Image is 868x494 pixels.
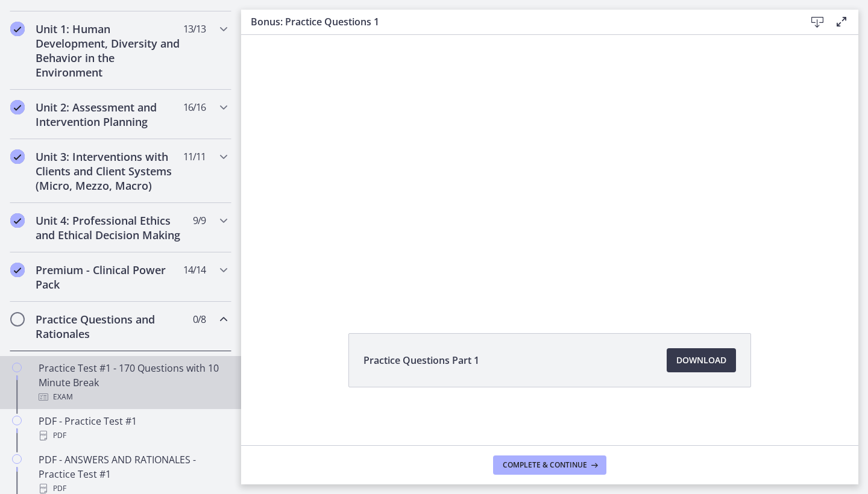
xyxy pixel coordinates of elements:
[676,353,726,367] span: Download
[183,263,206,277] span: 14 / 14
[10,263,25,277] i: Completed
[251,14,786,29] h3: Bonus: Practice Questions 1
[503,460,587,470] span: Complete & continue
[667,348,736,372] a: Download
[183,22,206,36] span: 13 / 13
[10,149,25,164] i: Completed
[39,361,227,404] div: Practice Test #1 - 170 Questions with 10 Minute Break
[493,455,606,475] button: Complete & continue
[183,149,206,164] span: 11 / 11
[39,428,227,443] div: PDF
[193,312,206,327] span: 0 / 8
[552,13,586,47] button: Click for sound
[36,213,183,242] h2: Unit 4: Professional Ethics and Ethical Decision Making
[36,263,183,292] h2: Premium - Clinical Power Pack
[10,100,25,114] i: Completed
[36,100,183,129] h2: Unit 2: Assessment and Intervention Planning
[10,22,25,36] i: Completed
[39,414,227,443] div: PDF - Practice Test #1
[193,213,206,228] span: 9 / 9
[36,312,183,341] h2: Practice Questions and Rationales
[36,22,183,80] h2: Unit 1: Human Development, Diversity and Behavior in the Environment
[36,149,183,193] h2: Unit 3: Interventions with Clients and Client Systems (Micro, Mezzo, Macro)
[39,390,227,404] div: Exam
[363,353,479,367] span: Practice Questions Part 1
[183,100,206,114] span: 16 / 16
[10,213,25,228] i: Completed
